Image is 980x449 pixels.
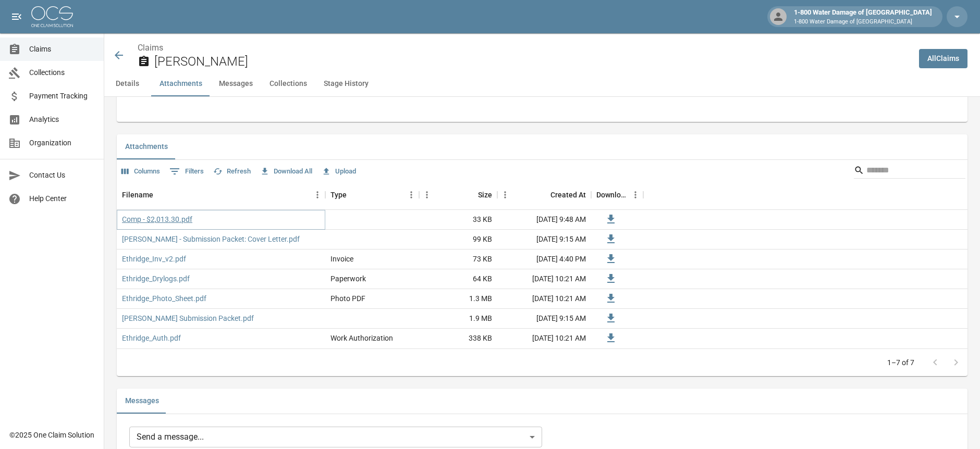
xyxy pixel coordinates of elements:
button: Messages [211,71,261,96]
p: 1–7 of 7 [887,357,914,368]
div: Type [325,180,419,209]
div: Download [591,180,643,209]
button: Download All [258,164,315,180]
div: related-list tabs [117,134,967,159]
a: AllClaims [919,49,967,68]
button: Menu [628,187,643,203]
span: Collections [29,67,95,78]
div: [DATE] 10:21 AM [497,329,591,348]
span: Claims [29,44,95,55]
button: Attachments [151,71,211,96]
button: open drawer [6,6,27,27]
a: [PERSON_NAME] Submission Packet.pdf [122,313,254,323]
a: Ethridge_Auth.pdf [122,333,181,343]
div: Search [854,162,965,181]
button: Show filters [167,163,206,180]
a: [PERSON_NAME] - Submission Packet: Cover Letter.pdf [122,234,300,244]
div: Filename [117,180,325,209]
div: Photo PDF [330,293,365,304]
div: [DATE] 9:48 AM [497,210,591,230]
div: Size [419,180,497,209]
img: ocs-logo-white-transparent.png [31,6,73,27]
a: Comp - $2,013.30.pdf [122,214,192,224]
a: Ethridge_Inv_v2.pdf [122,254,186,264]
div: [DATE] 10:21 AM [497,289,591,309]
a: Ethridge_Drylogs.pdf [122,273,190,284]
button: Collections [261,71,315,96]
span: Organization [29,138,95,148]
p: 1-800 Water Damage of [GEOGRAPHIC_DATA] [794,18,932,27]
div: © 2025 One Claim Solution [9,430,94,440]
div: Send a message... [129,427,542,447]
span: Help Center [29,193,95,204]
button: Upload [319,164,359,180]
button: Refresh [211,164,253,180]
div: 64 KB [419,269,497,289]
div: 73 KB [419,250,497,269]
div: [DATE] 9:15 AM [497,230,591,250]
h2: [PERSON_NAME] [154,54,911,69]
div: [DATE] 9:15 AM [497,309,591,329]
div: Work Authorization [330,333,393,343]
button: Stage History [315,71,377,96]
button: Menu [403,187,419,203]
div: 33 KB [419,210,497,230]
button: Menu [497,187,513,203]
button: Messages [117,389,167,414]
button: Attachments [117,134,176,159]
span: Payment Tracking [29,91,95,102]
a: Claims [138,43,163,53]
a: Ethridge_Photo_Sheet.pdf [122,293,206,304]
div: [DATE] 4:40 PM [497,250,591,269]
span: Analytics [29,114,95,125]
span: Contact Us [29,170,95,181]
nav: breadcrumb [138,42,911,54]
div: related-list tabs [117,389,967,414]
div: Type [330,180,347,209]
div: Created At [550,180,586,209]
div: Paperwork [330,273,366,284]
div: 99 KB [419,230,497,250]
div: anchor tabs [104,71,980,96]
div: Size [478,180,492,209]
button: Menu [310,187,325,203]
div: 338 KB [419,329,497,348]
div: 1-800 Water Damage of [GEOGRAPHIC_DATA] [790,7,936,26]
button: Menu [419,187,435,203]
div: 1.9 MB [419,309,497,329]
div: Filename [122,180,153,209]
button: Select columns [119,164,163,180]
button: Details [104,71,151,96]
div: [DATE] 10:21 AM [497,269,591,289]
div: 1.3 MB [419,289,497,309]
div: Download [596,180,628,209]
div: Created At [497,180,591,209]
div: Invoice [330,254,353,264]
